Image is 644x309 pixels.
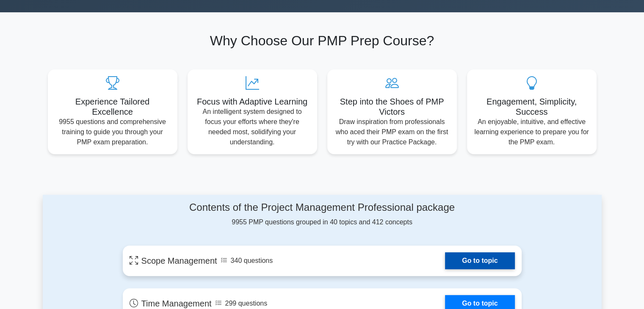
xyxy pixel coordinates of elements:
[123,201,522,214] h4: Contents of the Project Management Professional package
[48,33,597,49] h2: Why Choose Our PMP Prep Course?
[194,97,310,107] h5: Focus with Adaptive Learning
[55,97,171,117] h5: Experience Tailored Excellence
[334,117,450,147] p: Draw inspiration from professionals who aced their PMP exam on the first try with our Practice Pa...
[474,97,590,117] h5: Engagement, Simplicity, Success
[334,97,450,117] h5: Step into the Shoes of PMP Victors
[55,117,171,147] p: 9955 questions and comprehensive training to guide you through your PMP exam preparation.
[194,107,310,147] p: An intelligent system designed to focus your efforts where they're needed most, solidifying your ...
[123,201,522,227] div: 9955 PMP questions grouped in 40 topics and 412 concepts
[474,117,590,147] p: An enjoyable, intuitive, and effective learning experience to prepare you for the PMP exam.
[445,252,514,269] a: Go to topic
